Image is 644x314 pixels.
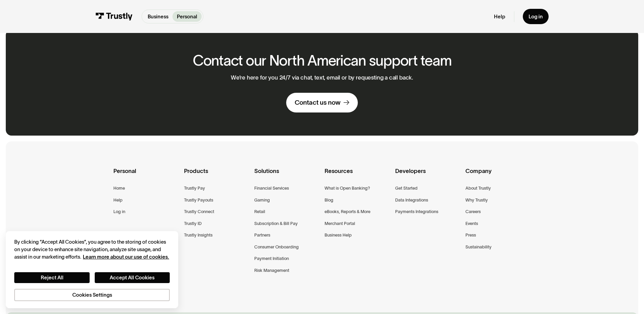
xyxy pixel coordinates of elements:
a: Subscription & Bill Pay [254,220,298,227]
div: Developers [395,167,460,185]
div: Cookie banner [6,231,179,308]
p: Personal [177,13,197,20]
div: Resources [325,167,390,185]
div: By clicking “Accept All Cookies”, you agree to the storing of cookies on your device to enhance s... [14,238,170,261]
a: Help [113,196,123,204]
p: We’re here for you 24/7 via chat, text, email or by requesting a call back. [231,74,413,81]
a: Retail [254,208,265,215]
a: Partners [254,231,270,239]
button: Accept All Cookies [95,272,170,283]
a: Home [113,185,125,192]
a: What is Open Banking? [325,185,370,192]
a: Log in [113,208,125,215]
a: Payment Initiation [254,255,289,262]
div: Solutions [254,167,319,185]
a: eBooks, Reports & More [325,208,370,215]
div: Company [465,167,531,185]
a: Financial Services [254,185,289,192]
a: Log in [523,9,549,24]
a: Help [494,13,505,20]
a: Trustly Insights [184,231,213,239]
button: Cookies Settings [14,289,170,301]
a: Gaming [254,196,270,204]
a: About Trustly [465,185,491,192]
a: More information about your privacy, opens in a new tab [83,254,169,260]
a: Risk Management [254,267,289,274]
a: Why Trustly [465,196,488,204]
img: Trustly Logo [95,13,133,20]
a: Trustly Pay [184,185,205,192]
button: Reject All [14,272,89,283]
a: Blog [325,196,333,204]
a: Payments Integrations [395,208,438,215]
a: Business Help [325,231,352,239]
a: Trustly Payouts [184,196,213,204]
h2: Contact our North American support team [193,53,451,69]
a: Data Integrations [395,196,428,204]
div: Personal [113,167,178,185]
a: Business [143,11,172,22]
a: Careers [465,208,481,215]
a: Trustly Connect [184,208,214,215]
div: Contact us now [295,99,341,107]
div: Log in [529,13,543,20]
a: Press [465,231,476,239]
a: Personal [172,11,201,22]
a: Events [465,220,478,227]
a: Merchant Portal [325,220,355,227]
div: Products [184,167,249,185]
a: Get Started [395,185,418,192]
a: Consumer Onboarding [254,243,299,251]
p: Business [148,13,168,20]
a: Trustly ID [184,220,202,227]
a: Contact us now [286,93,358,113]
a: Sustainability [465,243,492,251]
div: Privacy [14,238,170,301]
